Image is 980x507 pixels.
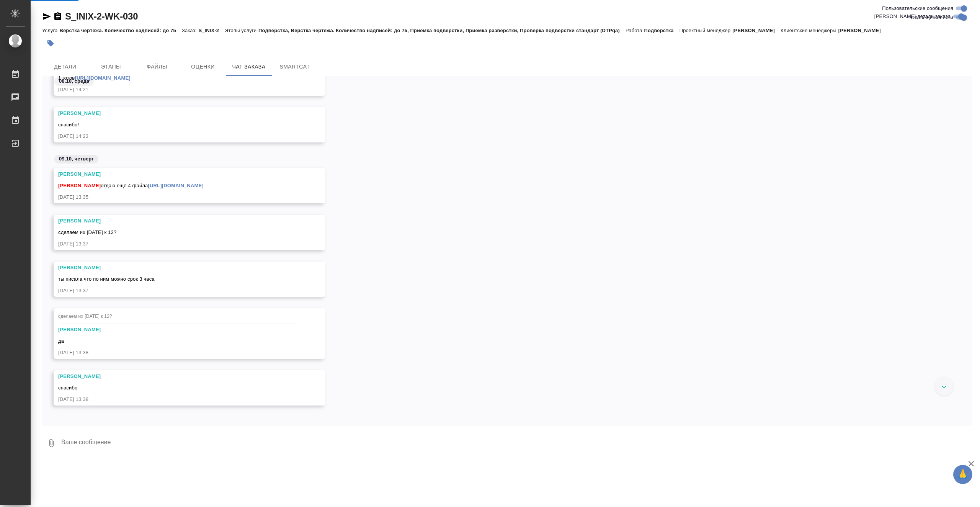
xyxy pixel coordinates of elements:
[956,466,969,482] span: 🙏
[42,12,51,21] button: Скопировать ссылку для ЯМессенджера
[58,314,112,319] span: сделаем их [DATE] к 12?
[148,183,203,188] a: [URL][DOMAIN_NAME]
[182,28,198,33] p: Заказ:
[58,396,299,403] div: [DATE] 13:38
[59,155,94,163] p: 09.10, четверг
[225,28,258,33] p: Этапы услуги
[42,28,59,33] p: Услуга
[47,62,83,72] span: Детали
[644,28,679,33] p: Подверстка
[58,287,299,294] div: [DATE] 13:37
[58,217,299,225] div: [PERSON_NAME]
[59,77,89,85] p: 08.10, среда
[59,28,182,33] p: Верстка чертежа. Количество надписей: до 75
[58,240,299,248] div: [DATE] 13:37
[58,338,64,344] span: да
[882,5,953,12] span: Пользовательские сообщения
[185,62,221,72] span: Оценки
[626,28,644,33] p: Работа
[53,12,62,21] button: Скопировать ссылку
[58,276,155,282] span: ты писала что по ним можно срок 3 часа
[953,465,972,484] button: 🙏
[58,183,204,188] span: отдаю ещё 4 файла
[58,349,299,357] div: [DATE] 13:38
[93,62,129,72] span: Этапы
[258,28,626,33] p: Подверстка, Верстка чертежа. Количество надписей: до 75, Приемка подверстки, Приемка разверстки, ...
[58,193,299,201] div: [DATE] 13:35
[65,11,138,21] a: S_INIX-2-WK-030
[58,229,116,235] span: сделаем их [DATE] к 12?
[139,62,175,72] span: Файлы
[911,14,953,21] span: Оповещения-логи
[58,373,299,380] div: [PERSON_NAME]
[838,28,887,33] p: [PERSON_NAME]
[781,28,838,33] p: Клиентские менеджеры
[58,170,299,178] div: [PERSON_NAME]
[42,35,59,52] button: Добавить тэг
[276,62,313,72] span: SmartCat
[58,326,299,334] div: [PERSON_NAME]
[58,110,299,117] div: [PERSON_NAME]
[58,132,299,140] div: [DATE] 14:23
[732,28,781,33] p: [PERSON_NAME]
[874,13,951,20] span: [PERSON_NAME] детали заказа
[58,183,101,188] span: [PERSON_NAME]
[198,28,225,33] p: S_INIX-2
[58,385,77,391] span: спасибо
[58,122,79,128] span: спасибо!
[230,62,267,72] span: Чат заказа
[679,28,732,33] p: Проектный менеджер
[58,264,299,271] div: [PERSON_NAME]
